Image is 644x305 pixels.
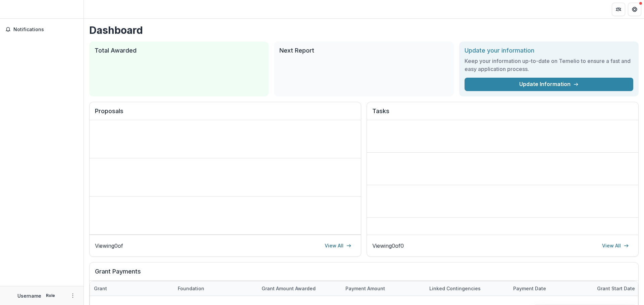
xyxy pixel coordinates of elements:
[372,242,404,250] p: Viewing 0 of 0
[17,292,41,299] p: Username
[465,47,633,54] h2: Update your information
[69,292,77,300] button: More
[279,47,448,54] h2: Next Report
[465,78,633,91] a: Update Information
[95,107,356,120] h2: Proposals
[13,27,78,32] span: Notifications
[321,240,356,251] a: View All
[44,293,57,299] p: Role
[372,107,633,120] h2: Tasks
[95,47,263,54] h2: Total Awarded
[89,24,639,36] h1: Dashboard
[95,268,633,281] h2: Grant Payments
[3,24,81,35] button: Notifications
[612,3,625,16] button: Partners
[95,242,123,250] p: Viewing 0 of
[598,240,633,251] a: View All
[628,3,641,16] button: Get Help
[465,57,633,73] h3: Keep your information up-to-date on Temelio to ensure a fast and easy application process.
